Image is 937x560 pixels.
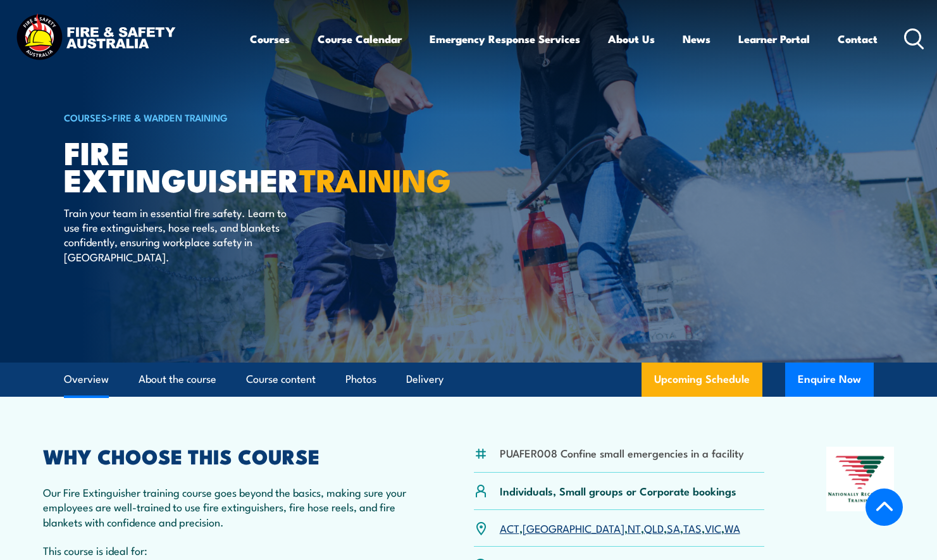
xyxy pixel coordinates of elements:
[628,520,641,535] a: NT
[318,22,402,56] a: Course Calendar
[826,447,895,511] img: Nationally Recognised Training logo.
[43,485,413,529] p: Our Fire Extinguisher training course goes beyond the basics, making sure your employees are well...
[738,22,810,56] a: Learner Portal
[705,520,721,535] a: VIC
[683,22,711,56] a: News
[299,154,451,203] strong: TRAINING
[644,520,664,535] a: QLD
[139,363,216,396] a: About the course
[785,363,874,397] button: Enquire Now
[64,363,109,396] a: Overview
[683,520,702,535] a: TAS
[406,363,444,396] a: Delivery
[64,109,376,125] h6: >
[64,110,107,124] a: COURSES
[500,521,740,535] p: , , , , , , ,
[500,483,736,498] p: Individuals, Small groups or Corporate bookings
[246,363,316,396] a: Course content
[43,447,413,464] h2: WHY CHOOSE THIS COURSE
[250,22,290,56] a: Courses
[500,445,744,460] li: PUAFER008 Confine small emergencies in a facility
[43,543,413,557] p: This course is ideal for:
[642,363,762,397] a: Upcoming Schedule
[523,520,624,535] a: [GEOGRAPHIC_DATA]
[608,22,655,56] a: About Us
[724,520,740,535] a: WA
[345,363,376,396] a: Photos
[64,138,376,192] h1: Fire Extinguisher
[500,520,519,535] a: ACT
[430,22,580,56] a: Emergency Response Services
[838,22,878,56] a: Contact
[667,520,680,535] a: SA
[113,110,228,124] a: Fire & Warden Training
[64,205,295,264] p: Train your team in essential fire safety. Learn to use fire extinguishers, hose reels, and blanke...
